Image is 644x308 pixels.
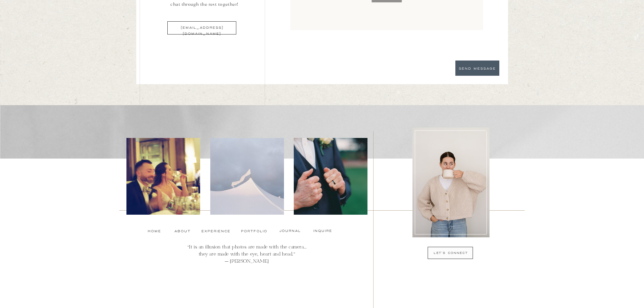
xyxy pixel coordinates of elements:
a: Portfolio [241,229,266,234]
a: Journal [277,228,304,234]
a: experience [201,229,230,234]
a: [EMAIL_ADDRESS][DOMAIN_NAME] [163,25,241,30]
a: About [174,229,189,234]
a: SEND MESSAGE [455,66,499,70]
h1: “It is an illusion that photos are made with the camera… they are made with the eye, heart and he... [184,244,310,256]
a: Home [147,229,162,234]
a: Inquire [311,228,335,234]
a: let's connect [414,251,488,256]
